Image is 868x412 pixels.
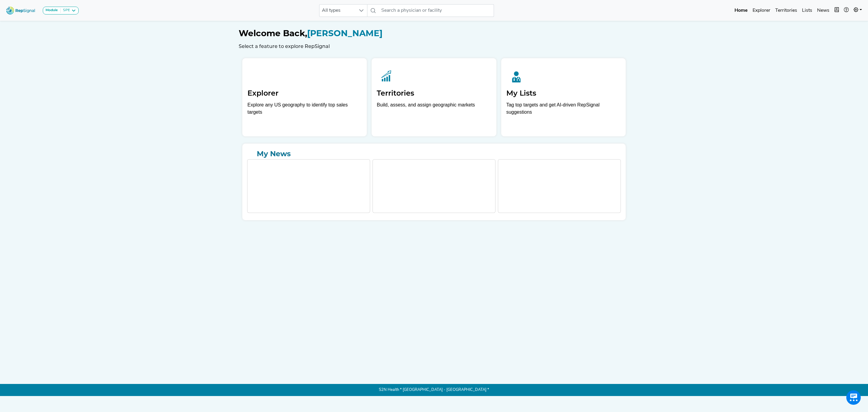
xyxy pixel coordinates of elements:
p: S2N Health * [GEOGRAPHIC_DATA] - [GEOGRAPHIC_DATA] * [239,384,629,396]
div: Explore any US geography to identify top sales targets [247,101,362,116]
button: Intel Book [832,5,841,17]
a: Territories [773,5,800,17]
h2: Explorer [247,89,362,98]
span: All types [319,5,356,17]
h2: My Lists [506,89,621,98]
a: TerritoriesBuild, assess, and assign geographic markets [372,58,496,136]
a: Home [732,5,750,17]
a: ExplorerExplore any US geography to identify top sales targets [242,58,367,136]
p: Tag top targets and get AI-driven RepSignal suggestions [506,101,621,119]
a: My News [247,148,621,159]
a: Lists [800,5,815,17]
button: ModuleSPE [43,7,79,14]
h2: Territories [377,89,491,98]
strong: Module [46,8,58,12]
input: Search a physician or facility [379,4,494,17]
h1: [PERSON_NAME] [239,28,629,39]
h6: Select a feature to explore RepSignal [239,43,629,49]
p: Build, assess, and assign geographic markets [377,101,491,119]
a: My ListsTag top targets and get AI-driven RepSignal suggestions [501,58,626,136]
span: Welcome Back, [239,28,307,38]
div: SPE [61,8,70,13]
a: News [815,5,832,17]
a: Explorer [750,5,773,17]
